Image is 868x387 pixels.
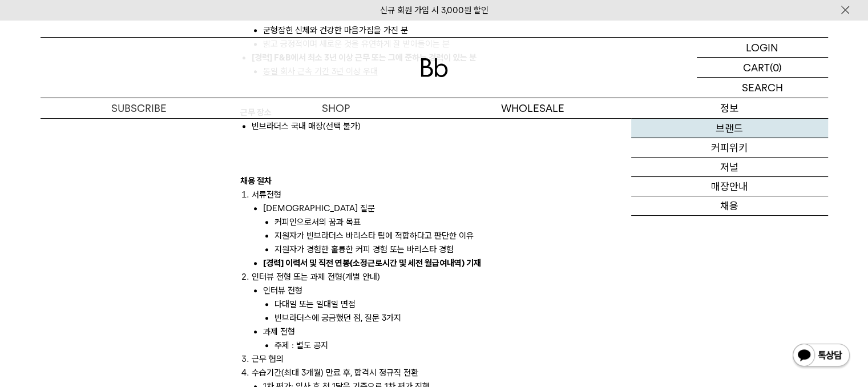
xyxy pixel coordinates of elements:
[274,243,628,256] li: 지원자가 경험한 훌륭한 커피 경험 또는 바리스타 경험
[274,297,628,311] li: 다대일 또는 일대일 면접
[263,258,481,268] b: [경력] 이력서 및 직전 연봉(소정근로시간 및 세전 월급여내역) 기재
[237,98,434,118] a: SHOP
[792,342,851,370] img: 카카오톡 채널 1:1 채팅 버튼
[434,98,631,118] p: WHOLESALE
[631,177,828,196] a: 매장안내
[380,5,488,15] a: 신규 회원 가입 시 3,000원 할인
[274,229,628,243] li: 지원자가 빈브라더스 바리스타 팀에 적합하다고 판단한 이유
[743,58,770,77] p: CART
[770,58,782,77] p: (0)
[746,38,778,57] p: LOGIN
[263,284,628,325] li: 인터뷰 전형
[274,215,628,229] li: 커피인으로서의 꿈과 목표
[742,78,783,98] p: SEARCH
[263,201,628,256] li: [DEMOGRAPHIC_DATA] 질문
[274,311,628,325] li: 빈브라더스에 궁금했던 점, 질문 3가지
[631,98,828,118] p: 정보
[631,138,828,158] a: 커피위키
[697,38,828,58] a: LOGIN
[274,338,628,352] li: 주제 : 별도 공지
[421,58,448,77] img: 로고
[252,352,628,366] li: 근무 협의
[252,188,628,270] li: 서류전형
[631,119,828,138] a: 브랜드
[263,325,628,352] li: 과제 전형
[240,176,272,186] b: 채용 절차
[252,119,628,147] li: 빈브라더스 국내 매장(선택 불가)
[252,270,628,352] li: 인터뷰 전형 또는 과제 전형(개별 안내)
[41,98,237,118] a: SUBSCRIBE
[631,158,828,177] a: 저널
[697,58,828,78] a: CART (0)
[631,196,828,216] a: 채용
